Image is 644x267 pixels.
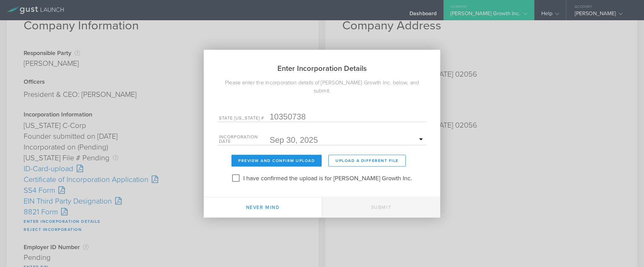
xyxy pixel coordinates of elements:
[219,135,270,145] label: Incorporation Date
[219,116,270,122] label: State [US_STATE] #
[204,78,440,95] div: Please enter the incorporation details of [PERSON_NAME] Growth Inc. below, and submit.
[204,50,440,78] h2: Enter Incorporation Details
[328,155,406,166] button: Upload a different File
[610,235,644,267] iframe: Chat Widget
[243,172,412,182] label: I have confirmed the upload is for [PERSON_NAME] Growth Inc.
[231,155,322,166] button: Preview and Confirm Upload
[204,197,322,217] button: Never mind
[322,197,440,217] button: Submit
[270,135,425,145] input: Required
[270,111,425,122] input: Required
